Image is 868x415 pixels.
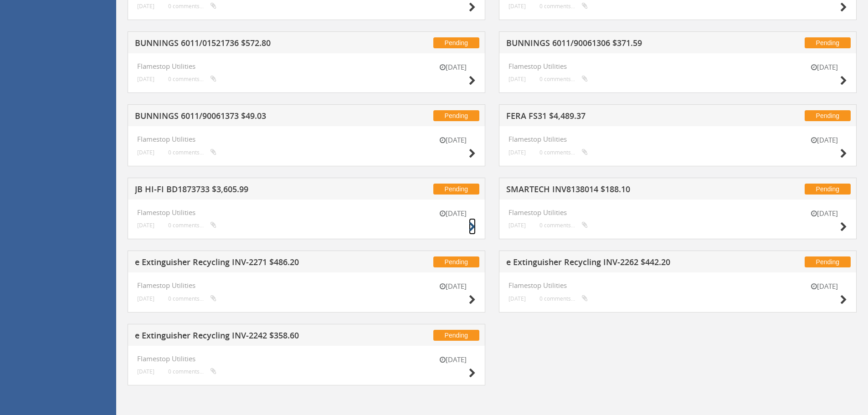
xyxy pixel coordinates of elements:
[430,135,476,145] small: [DATE]
[508,282,847,289] h4: Flamestop Utilities
[168,3,216,10] small: 0 comments...
[433,37,479,48] span: Pending
[137,282,476,289] h4: Flamestop Utilities
[137,135,476,143] h4: Flamestop Utilities
[430,282,476,291] small: [DATE]
[137,368,154,375] small: [DATE]
[137,76,154,82] small: [DATE]
[506,258,746,269] h5: e Extinguisher Recycling INV-2262 $442.20
[168,368,216,375] small: 0 comments...
[137,3,154,10] small: [DATE]
[135,331,375,343] h5: e Extinguisher Recycling INV-2242 $358.60
[508,76,526,82] small: [DATE]
[506,39,746,50] h5: BUNNINGS 6011/90061306 $371.59
[430,355,476,364] small: [DATE]
[805,256,851,267] span: Pending
[539,76,588,82] small: 0 comments...
[137,295,154,302] small: [DATE]
[805,184,851,195] span: Pending
[433,330,479,341] span: Pending
[430,209,476,218] small: [DATE]
[805,37,851,48] span: Pending
[135,39,375,50] h5: BUNNINGS 6011/01521736 $572.80
[508,3,526,10] small: [DATE]
[433,110,479,121] span: Pending
[135,112,375,123] h5: BUNNINGS 6011/90061373 $49.03
[539,149,588,156] small: 0 comments...
[168,222,216,229] small: 0 comments...
[539,295,588,302] small: 0 comments...
[433,184,479,195] span: Pending
[508,295,526,302] small: [DATE]
[801,135,847,145] small: [DATE]
[135,258,375,269] h5: e Extinguisher Recycling INV-2271 $486.20
[805,110,851,121] span: Pending
[508,222,526,229] small: [DATE]
[539,222,588,229] small: 0 comments...
[137,209,476,216] h4: Flamestop Utilities
[430,62,476,72] small: [DATE]
[539,3,588,10] small: 0 comments...
[508,62,847,70] h4: Flamestop Utilities
[137,62,476,70] h4: Flamestop Utilities
[508,149,526,156] small: [DATE]
[168,295,216,302] small: 0 comments...
[508,209,847,216] h4: Flamestop Utilities
[508,135,847,143] h4: Flamestop Utilities
[506,112,746,123] h5: FERA FS31 $4,489.37
[433,256,479,267] span: Pending
[168,76,216,82] small: 0 comments...
[137,355,476,363] h4: Flamestop Utilities
[801,209,847,218] small: [DATE]
[135,185,375,196] h5: JB HI-FI BD1873733 $3,605.99
[137,222,154,229] small: [DATE]
[801,282,847,291] small: [DATE]
[801,62,847,72] small: [DATE]
[506,185,746,196] h5: SMARTECH INV8138014 $188.10
[168,149,216,156] small: 0 comments...
[137,149,154,156] small: [DATE]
